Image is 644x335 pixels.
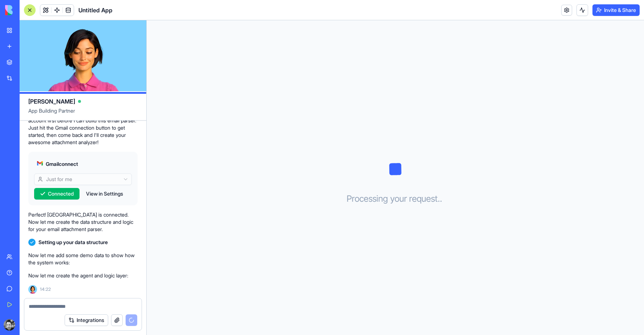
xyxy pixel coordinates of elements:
span: Setting up your data structure [38,239,108,246]
p: Now let me create the agent and logic layer: [28,272,138,279]
span: Gmail connect [46,160,78,168]
p: Now let me add some demo data to show how the system works: [28,252,138,266]
span: . [438,193,440,205]
p: Perfect! [GEOGRAPHIC_DATA] is connected. Now let me create the data structure and logic for your ... [28,211,138,233]
button: Integrations [65,314,108,326]
img: ACg8ocJxnNiPvxjDDHeqYhtGOwgE5gVenV9rU5pDvdcTV6vaPD513mFLgw=s96-c [4,319,15,331]
span: Connected [48,190,74,197]
p: Oops! 🔌 You'll need to connect your Gmail account first before I can build this email parser. Jus... [28,110,138,146]
span: 14:22 [40,286,51,292]
img: gmail [37,160,43,166]
button: View in Settings [82,188,127,200]
button: Connected [34,188,80,200]
img: logo [5,5,50,15]
span: . [440,193,442,205]
button: Invite & Share [592,4,640,16]
span: [PERSON_NAME] [28,97,75,106]
span: Untitled App [78,6,113,14]
h3: Processing your request [347,193,444,205]
img: Ella_00000_wcx2te.png [28,285,37,294]
span: App Building Partner [28,107,138,120]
